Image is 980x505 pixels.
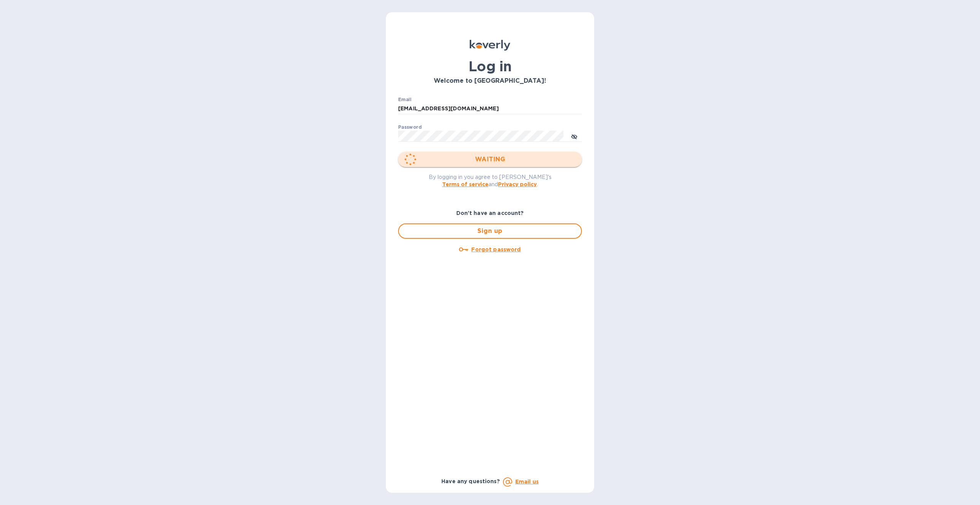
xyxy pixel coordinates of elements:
button: Sign up [398,223,582,239]
h1: Log in [398,58,582,74]
a: Privacy policy [498,181,537,187]
label: Email [398,97,412,102]
input: Enter email address [398,103,582,115]
span: Sign up [405,226,575,236]
label: Password [398,125,421,130]
img: Koverly [470,40,510,51]
b: Don't have an account? [456,210,524,216]
a: Email us [515,479,539,485]
button: toggle password visibility [567,128,582,144]
h3: Welcome to [GEOGRAPHIC_DATA]! [398,77,582,85]
a: Terms of service [442,181,488,187]
span: By logging in you agree to [PERSON_NAME]'s and . [429,174,552,187]
b: Have any questions? [441,478,500,484]
u: Forgot password [471,246,521,252]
